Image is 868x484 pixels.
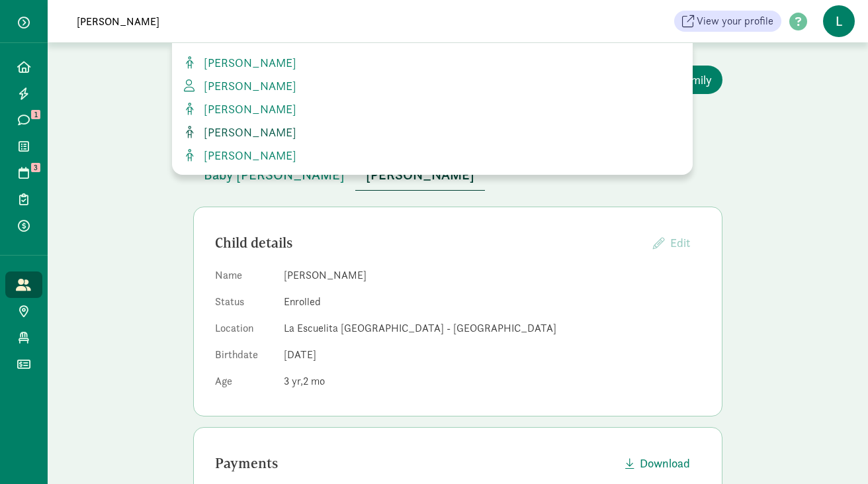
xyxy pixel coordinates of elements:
a: [PERSON_NAME] [183,77,682,95]
button: Edit [642,228,701,257]
span: [PERSON_NAME] [198,78,296,93]
span: 3 [31,163,40,172]
span: 2 [303,374,325,388]
a: [PERSON_NAME] [183,54,682,72]
a: [PERSON_NAME] [183,100,682,118]
dd: [PERSON_NAME] [284,267,701,283]
dt: Age [215,373,273,395]
input: Search for a family, child or location [69,8,440,34]
a: View your profile [674,11,781,32]
a: Baby [PERSON_NAME] [193,168,355,183]
a: [PERSON_NAME] [355,168,485,183]
a: 3 [5,160,42,186]
span: [PERSON_NAME] [198,124,296,140]
div: Payments [215,453,615,474]
span: View your profile [697,13,773,29]
dd: La Escuelita [GEOGRAPHIC_DATA] - [GEOGRAPHIC_DATA] [284,320,701,336]
dt: Birthdate [215,347,273,368]
span: Edit [670,235,690,250]
dd: Enrolled [284,294,701,310]
span: Download [640,454,690,472]
a: 1 [5,107,42,133]
dt: Status [215,294,273,315]
a: [PERSON_NAME] [183,146,682,164]
dt: Location [215,320,273,342]
div: Child details [215,232,642,254]
a: [PERSON_NAME] [183,123,682,141]
span: [PERSON_NAME] [198,148,296,163]
span: [DATE] [284,348,316,362]
span: 1 [31,110,40,119]
span: L [823,5,855,37]
span: 3 [284,374,303,388]
dt: Name [215,267,273,289]
span: [PERSON_NAME] [198,55,296,70]
iframe: Chat Widget [802,420,868,484]
span: [PERSON_NAME] [198,101,296,117]
button: Download [615,449,701,477]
